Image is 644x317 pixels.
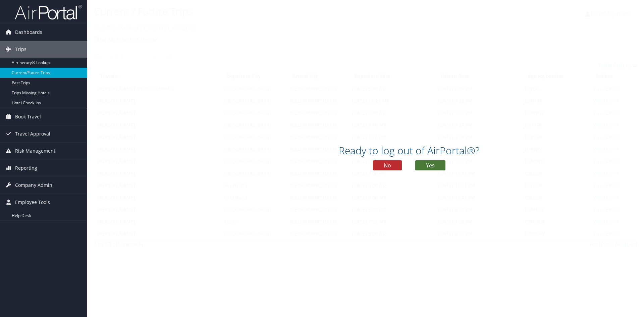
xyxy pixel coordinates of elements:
span: Book Travel [15,108,41,125]
span: Employee Tools [15,194,50,211]
span: Trips [15,41,26,58]
span: Travel Approval [15,125,50,142]
span: Company Admin [15,177,52,194]
span: Dashboards [15,24,42,41]
span: Risk Management [15,143,55,159]
span: Reporting [15,160,37,176]
button: Yes [415,160,445,170]
img: airportal-logo.png [15,4,82,20]
button: No [373,160,402,170]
